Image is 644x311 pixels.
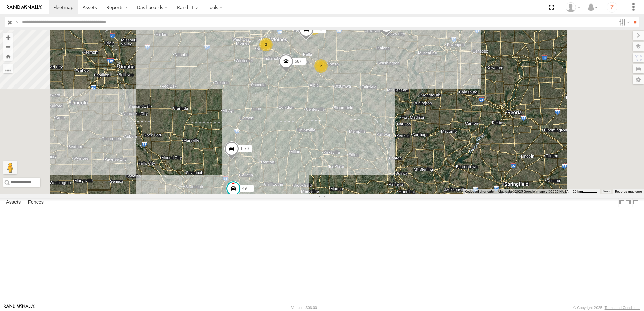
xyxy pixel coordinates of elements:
label: Search Filter Options [616,17,631,27]
span: 20 km [573,189,582,193]
button: Zoom out [3,42,13,51]
span: T-62 [315,27,323,32]
label: Dock Summary Table to the Right [625,198,632,207]
button: Drag Pegman onto the map to open Street View [3,161,17,174]
a: Terms and Conditions [605,306,640,310]
label: Search Query [14,17,20,27]
img: rand-logo.svg [7,5,42,10]
i: ? [607,2,617,13]
label: Assets [3,198,24,207]
label: Map Settings [633,75,644,84]
div: 2 [314,59,328,73]
a: Visit our Website [4,304,35,311]
button: Map Scale: 20 km per 42 pixels [571,189,600,194]
div: Version: 306.00 [291,306,317,310]
div: © Copyright 2025 - [573,306,640,310]
label: Fences [25,198,47,207]
div: Tim Zylstra [563,2,583,12]
a: Terms (opens in new tab) [603,190,610,193]
label: Measure [3,64,13,73]
button: Zoom Home [3,51,13,61]
span: T-70 [240,147,249,151]
span: Map data ©2025 Google Imagery ©2025 NASA [498,189,569,193]
button: Keyboard shortcuts [465,189,494,194]
span: 49 [242,186,247,191]
label: Dock Summary Table to the Left [618,198,625,207]
div: 3 [259,38,273,51]
button: Zoom in [3,33,13,42]
span: 587 [295,59,301,64]
label: Hide Summary Table [632,198,639,207]
a: Report a map error [615,189,642,193]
